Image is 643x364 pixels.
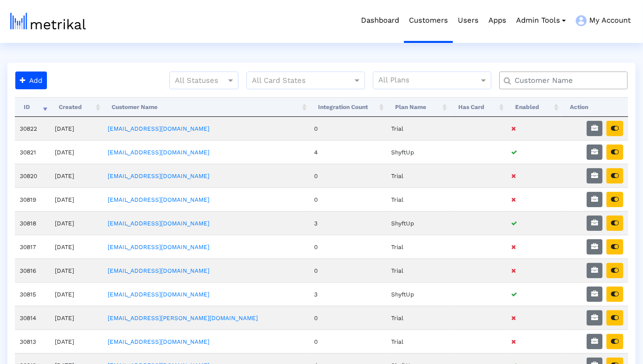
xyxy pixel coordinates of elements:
th: Customer Name: activate to sort column ascending [103,97,309,117]
a: [EMAIL_ADDRESS][DOMAIN_NAME] [108,244,209,251]
td: Trial [386,235,449,258]
td: 0 [309,117,386,140]
td: 30817 [15,235,50,258]
td: ShyftUp [386,211,449,235]
a: [EMAIL_ADDRESS][DOMAIN_NAME] [108,125,209,132]
td: 30821 [15,140,50,164]
td: 0 [309,258,386,282]
td: Trial [386,329,449,353]
td: 0 [309,329,386,353]
td: [DATE] [50,258,103,282]
a: [EMAIL_ADDRESS][DOMAIN_NAME] [108,149,209,156]
td: ShyftUp [386,282,449,306]
td: [DATE] [50,235,103,258]
td: 30816 [15,258,50,282]
td: [DATE] [50,211,103,235]
td: 4 [309,140,386,164]
a: [EMAIL_ADDRESS][DOMAIN_NAME] [108,173,209,180]
td: 3 [309,282,386,306]
a: [EMAIL_ADDRESS][PERSON_NAME][DOMAIN_NAME] [108,315,258,322]
td: 30819 [15,187,50,211]
td: 30818 [15,211,50,235]
input: Customer Name [508,75,624,86]
a: [EMAIL_ADDRESS][DOMAIN_NAME] [108,220,209,227]
th: Integration Count: activate to sort column ascending [309,97,386,117]
input: All Plans [378,74,481,87]
td: [DATE] [50,140,103,164]
td: [DATE] [50,329,103,353]
td: 30822 [15,117,50,140]
td: [DATE] [50,117,103,140]
th: Enabled: activate to sort column ascending [506,97,561,117]
td: 0 [309,164,386,187]
th: ID: activate to sort column ascending [15,97,50,117]
img: my-account-menu-icon.png [576,15,587,26]
td: Trial [386,306,449,329]
td: 0 [309,187,386,211]
th: Has Card: activate to sort column ascending [449,97,506,117]
img: metrical-logo-light.png [10,13,86,30]
td: Trial [386,258,449,282]
button: Add [15,72,47,89]
td: ShyftUp [386,140,449,164]
th: Action [561,97,628,117]
td: 30815 [15,282,50,306]
td: 0 [309,306,386,329]
td: 0 [309,235,386,258]
a: [EMAIL_ADDRESS][DOMAIN_NAME] [108,291,209,298]
input: All Card States [252,74,342,87]
td: 30820 [15,164,50,187]
a: [EMAIL_ADDRESS][DOMAIN_NAME] [108,196,209,203]
td: 3 [309,211,386,235]
a: [EMAIL_ADDRESS][DOMAIN_NAME] [108,267,209,274]
td: [DATE] [50,164,103,187]
th: Created: activate to sort column ascending [50,97,103,117]
td: [DATE] [50,306,103,329]
td: Trial [386,164,449,187]
td: 30813 [15,329,50,353]
td: 30814 [15,306,50,329]
a: [EMAIL_ADDRESS][DOMAIN_NAME] [108,338,209,345]
td: [DATE] [50,187,103,211]
td: Trial [386,117,449,140]
th: Plan Name: activate to sort column ascending [386,97,449,117]
td: Trial [386,187,449,211]
td: [DATE] [50,282,103,306]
